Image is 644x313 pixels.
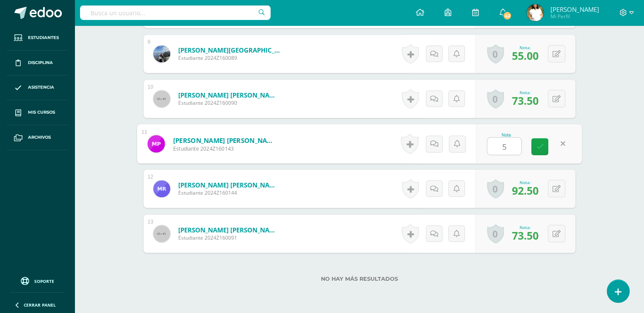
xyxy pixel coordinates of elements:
[503,11,512,20] span: 42
[28,134,51,141] span: Archivos
[153,45,170,62] img: 048c5498daa5038d0e2262d515d23ffe.png
[487,132,525,137] div: Nota
[80,6,271,20] input: Busca un usuario...
[512,89,539,95] div: Nota:
[512,228,539,243] span: 73.50
[28,109,55,116] span: Mis cursos
[512,48,539,63] span: 55.00
[512,179,539,185] div: Nota:
[512,183,539,198] span: 92.50
[178,189,280,196] span: Estudiante 2024Z160144
[178,226,280,234] a: [PERSON_NAME] [PERSON_NAME]
[147,135,165,152] img: 01a78949391f59fc7837a8c26efe6b20.png
[173,145,277,152] span: Estudiante 2024Z160143
[512,45,539,50] div: Nota:
[487,179,504,198] a: 0
[144,276,575,282] label: No hay más resultados
[28,59,53,66] span: Disciplina
[178,46,280,54] a: [PERSON_NAME][GEOGRAPHIC_DATA]
[178,91,280,99] a: [PERSON_NAME] [PERSON_NAME]
[7,75,68,101] a: Asistencia
[28,34,59,41] span: Estudiantes
[487,44,504,64] a: 0
[7,125,68,150] a: Archivos
[153,180,170,197] img: 5d2d81588ed9166d9a3fee1acc1d0f9d.png
[527,4,544,21] img: c7b04b25378ff11843444faa8800c300.png
[178,181,280,189] a: [PERSON_NAME] [PERSON_NAME]
[550,5,599,14] span: [PERSON_NAME]
[487,224,504,243] a: 0
[487,138,521,155] input: 0-100.0
[487,89,504,109] a: 0
[153,225,170,242] img: 45x45
[512,93,539,108] span: 73.50
[178,234,280,241] span: Estudiante 2024Z160091
[550,13,599,20] span: Mi Perfil
[24,302,56,308] span: Cerrar panel
[10,275,64,286] a: Soporte
[28,84,54,91] span: Asistencia
[178,99,280,106] span: Estudiante 2024Z160090
[7,50,68,75] a: Disciplina
[34,278,54,284] span: Soporte
[173,136,277,145] a: [PERSON_NAME] [PERSON_NAME]
[7,25,68,50] a: Estudiantes
[153,90,170,107] img: 45x45
[178,54,280,61] span: Estudiante 2024Z160089
[7,100,68,125] a: Mis cursos
[512,224,539,230] div: Nota:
